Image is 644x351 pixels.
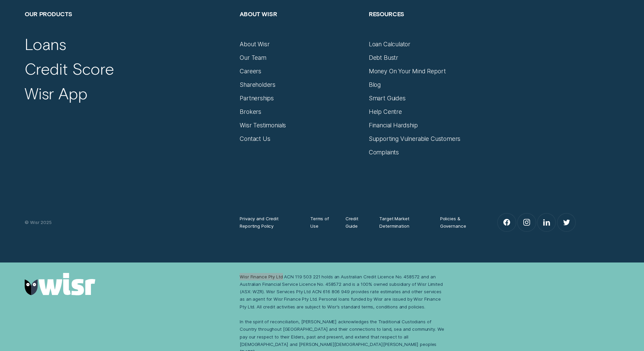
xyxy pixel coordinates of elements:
img: Wisr [25,273,95,296]
a: Policies & Governance [440,215,477,230]
a: Money On Your Mind Report [369,68,446,75]
a: Credit Score [25,59,114,79]
a: Shareholders [240,81,276,89]
a: Contact Us [240,135,270,143]
a: Our Team [240,54,266,61]
a: Complaints [369,149,399,156]
div: © Wisr 2025 [21,219,236,226]
a: Twitter [557,214,575,231]
h2: About Wisr [240,10,361,41]
a: About Wisr [240,41,269,48]
a: Careers [240,68,261,75]
h2: Our Products [25,10,232,41]
a: Privacy and Credit Reporting Policy [240,215,297,230]
h2: Resources [369,10,490,41]
a: LinkedIn [538,214,555,231]
a: Facebook [498,214,516,231]
a: Smart Guides [369,95,406,102]
a: Terms of Use [310,215,332,230]
a: Instagram [518,214,535,231]
a: Partnerships [240,95,274,102]
a: Loans [25,34,66,54]
a: Wisr Testimonials [240,122,286,129]
a: Wisr App [25,84,87,103]
a: Help Centre [369,108,402,116]
a: Supporting Vulnerable Customers [369,135,461,143]
a: Financial Hardship [369,122,418,129]
a: Credit Guide [345,215,366,230]
a: Debt Bustr [369,54,398,61]
a: Target Market Determination [379,215,426,230]
a: Loan Calculator [369,41,410,48]
a: Blog [369,81,381,89]
a: Brokers [240,108,261,116]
